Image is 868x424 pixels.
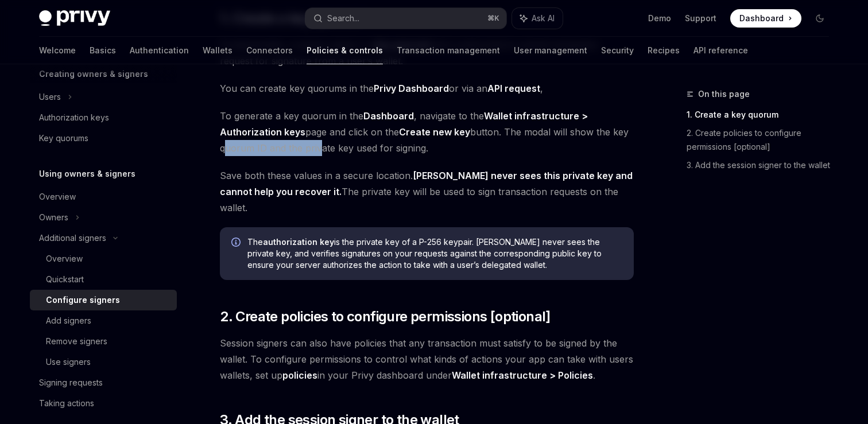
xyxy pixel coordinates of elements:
[30,352,177,372] a: Use signers
[39,10,110,26] img: dark logo
[39,131,88,145] div: Key quorums
[30,128,177,149] a: Key quorums
[487,14,499,23] span: ⌘ K
[514,37,587,64] a: User management
[39,376,103,390] div: Signing requests
[487,83,540,95] a: API request
[90,37,116,64] a: Basics
[685,13,716,24] a: Support
[30,248,177,269] a: Overview
[30,393,177,414] a: Taking actions
[687,156,838,174] a: 3. Add the session signer to the wallet
[30,290,177,310] a: Configure signers
[374,83,449,95] a: Privy Dashboard
[305,8,506,29] button: Search...⌘K
[220,170,633,197] strong: [PERSON_NAME] never sees this private key and cannot help you recover it.
[263,237,334,247] strong: authorization key
[46,334,107,348] div: Remove signers
[39,37,76,64] a: Welcome
[220,80,634,96] span: You can create key quorums in the or via an ,
[327,11,359,25] div: Search...
[693,37,748,64] a: API reference
[648,13,671,24] a: Demo
[39,111,109,125] div: Authorization keys
[30,269,177,290] a: Quickstart
[220,168,634,216] span: Save both these values in a secure location. The private key will be used to sign transaction req...
[130,37,189,64] a: Authentication
[307,37,383,64] a: Policies & controls
[203,37,232,64] a: Wallets
[39,211,68,224] div: Owners
[220,308,551,326] span: 2. Create policies to configure permissions [optional]
[452,369,593,381] strong: Wallet infrastructure > Policies
[220,108,634,156] span: To generate a key quorum in the , navigate to the page and click on the button. The modal will sh...
[246,37,293,64] a: Connectors
[698,87,750,101] span: On this page
[601,37,634,64] a: Security
[397,37,500,64] a: Transaction management
[687,106,838,124] a: 1. Create a key quorum
[46,252,83,266] div: Overview
[46,314,91,328] div: Add signers
[532,13,555,24] span: Ask AI
[46,355,91,369] div: Use signers
[363,110,414,122] a: Dashboard
[39,190,76,204] div: Overview
[30,372,177,393] a: Signing requests
[39,90,61,104] div: Users
[512,8,563,29] button: Ask AI
[39,231,106,245] div: Additional signers
[220,335,634,383] span: Session signers can also have policies that any transaction must satisfy to be signed by the wall...
[282,369,317,382] a: policies
[30,186,177,207] a: Overview
[46,273,84,286] div: Quickstart
[399,126,470,138] strong: Create new key
[46,293,120,307] div: Configure signers
[30,107,177,128] a: Authorization keys
[687,124,838,156] a: 2. Create policies to configure permissions [optional]
[739,13,784,24] span: Dashboard
[30,331,177,352] a: Remove signers
[811,9,829,28] button: Toggle dark mode
[247,236,622,271] span: The is the private key of a P-256 keypair. [PERSON_NAME] never sees the private key, and verifies...
[39,167,135,181] h5: Using owners & signers
[648,37,680,64] a: Recipes
[39,396,94,410] div: Taking actions
[231,238,243,249] svg: Info
[30,310,177,331] a: Add signers
[730,9,801,28] a: Dashboard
